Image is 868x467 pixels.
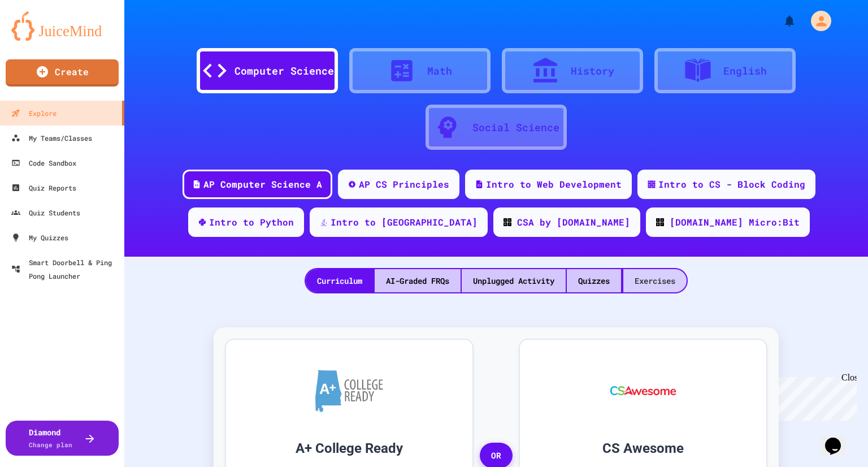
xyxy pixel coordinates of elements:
[723,63,767,79] div: English
[462,269,566,292] div: Unplugged Activity
[243,438,455,459] h3: A+ College Ready
[331,215,478,229] div: Intro to [GEOGRAPHIC_DATA]
[11,231,68,244] div: My Quizzes
[504,218,511,226] img: CODE_logo_RGB.png
[427,63,452,79] div: Math
[658,178,805,191] div: Intro to CS - Block Coding
[11,181,76,194] div: Quiz Reports
[315,370,383,412] img: A+ College Ready
[656,218,664,226] img: CODE_logo_RGB.png
[670,215,800,229] div: [DOMAIN_NAME] Micro:Bit
[11,11,113,41] img: logo-orange.svg
[11,106,57,120] div: Explore
[599,357,688,425] img: CS Awesome
[774,373,857,421] iframe: chat widget
[29,426,72,450] div: Diamond
[235,63,334,79] div: Computer Science
[11,206,80,219] div: Quiz Students
[571,63,614,79] div: History
[306,269,374,292] div: Curriculum
[6,421,119,456] button: DiamondChange plan
[537,438,749,459] h3: CS Awesome
[11,256,120,283] div: Smart Doorbell & Ping Pong Launcher
[375,269,461,292] div: AI-Graded FRQs
[799,8,834,34] div: My Account
[11,156,76,170] div: Code Sandbox
[6,59,119,87] a: Create
[623,269,687,292] div: Exercises
[486,178,622,191] div: Intro to Web Development
[517,215,630,229] div: CSA by [DOMAIN_NAME]
[209,215,294,229] div: Intro to Python
[5,5,78,72] div: Chat with us now!Close
[11,131,92,145] div: My Teams/Classes
[203,178,322,191] div: AP Computer Science A
[29,440,72,449] span: Change plan
[472,120,559,135] div: Social Science
[359,178,449,191] div: AP CS Principles
[762,11,799,31] div: My Notifications
[821,422,857,456] iframe: chat widget
[567,269,621,292] div: Quizzes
